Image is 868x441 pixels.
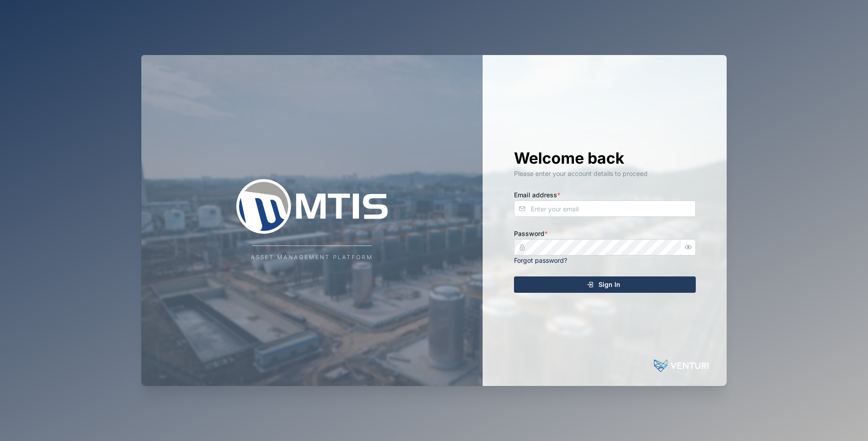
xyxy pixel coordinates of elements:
[654,357,708,375] img: Powered by: Venturi
[514,256,567,264] a: Forgot password?
[599,277,620,292] span: Sign In
[514,200,696,217] input: Enter your email
[514,190,560,200] label: Email address
[251,253,373,262] div: Asset Management Platform
[514,276,696,293] button: Sign In
[514,169,696,179] div: Please enter your account details to proceed
[514,229,548,239] label: Password
[514,148,696,168] h1: Welcome back
[221,179,403,234] img: Company Logo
